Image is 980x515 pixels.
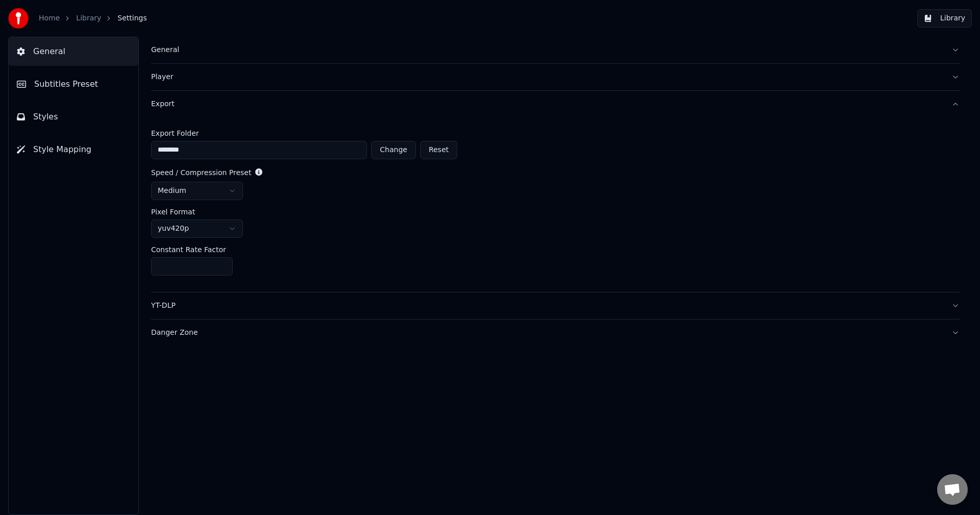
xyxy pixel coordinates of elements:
button: Subtitles Preset [9,70,138,99]
span: Settings [117,13,146,23]
button: Styles [9,103,138,131]
div: Danger Zone [151,328,943,338]
img: youka [8,8,29,29]
div: Player [151,72,943,82]
span: Style Mapping [33,143,91,156]
a: Open chat [937,474,968,505]
button: Library [917,9,972,28]
button: Player [151,64,960,90]
label: Speed / Compression Preset [151,169,251,176]
div: Export [151,117,960,292]
nav: breadcrumb [39,13,147,23]
button: YT-DLP [151,292,960,319]
label: Constant Rate Factor [151,246,226,253]
label: Export Folder [151,130,457,137]
span: Subtitles Preset [34,78,98,90]
button: Export [151,91,960,117]
label: Pixel Format [151,208,195,215]
button: General [151,37,960,63]
span: Styles [33,111,58,123]
button: Danger Zone [151,320,960,346]
span: General [33,45,65,58]
a: Library [76,13,101,23]
div: General [151,45,943,55]
button: Reset [420,141,457,159]
button: Change [371,141,416,159]
button: General [9,37,138,66]
div: YT-DLP [151,301,943,311]
div: Export [151,99,943,109]
a: Home [39,13,60,23]
button: Style Mapping [9,135,138,164]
